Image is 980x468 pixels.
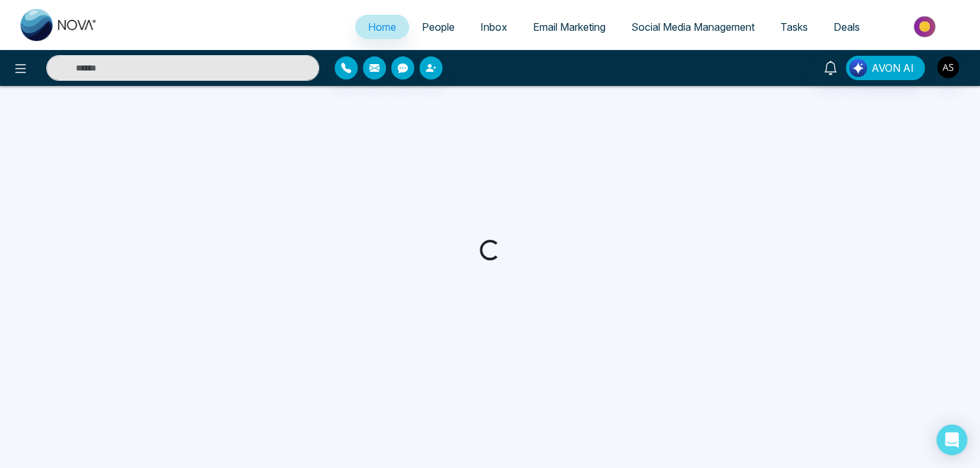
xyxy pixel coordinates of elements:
a: Email Marketing [520,15,618,39]
a: People [409,15,468,39]
img: Market-place.gif [879,12,972,41]
div: Open Intercom Messenger [936,424,967,455]
span: AVON AI [871,60,914,76]
span: Home [368,21,396,33]
a: Inbox [468,15,520,39]
span: Social Media Management [631,21,755,33]
img: Lead Flow [849,59,867,77]
a: Deals [821,15,873,39]
a: Social Media Management [618,15,767,39]
a: Home [355,15,409,39]
span: Tasks [780,21,808,33]
span: People [422,21,455,33]
a: Tasks [767,15,821,39]
img: Nova CRM Logo [21,9,98,41]
span: Email Marketing [533,21,606,33]
button: AVON AI [846,56,925,80]
span: Inbox [480,21,507,33]
img: User Avatar [937,56,959,78]
span: Deals [834,21,860,33]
